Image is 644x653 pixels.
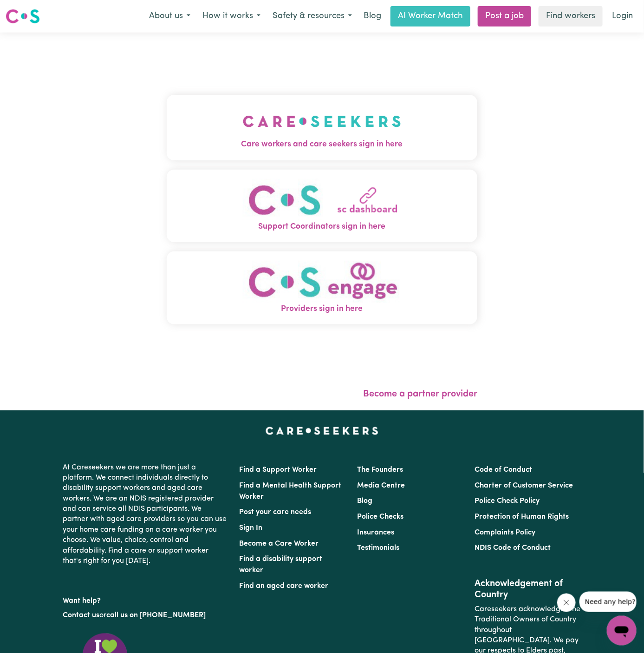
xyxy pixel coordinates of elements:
a: Charter of Customer Service [475,482,573,489]
a: Blog [358,6,387,26]
a: Code of Conduct [475,466,532,474]
a: Find a disability support worker [240,555,323,574]
iframe: Message from company [579,592,637,612]
span: Support Coordinators sign in here [167,221,478,233]
a: Login [606,6,638,26]
a: Testimonials [357,544,399,552]
button: Support Coordinators sign in here [167,170,478,243]
iframe: Button to launch messaging window [607,616,637,646]
a: Complaints Policy [475,529,535,536]
a: Contact us [63,612,100,619]
h2: Acknowledgement of Country [475,578,581,600]
img: Careseekers logo [6,8,40,25]
a: Post a job [478,6,531,26]
a: AI Worker Match [390,6,470,26]
a: Post your care needs [240,508,312,516]
p: At Careseekers we are more than just a platform. We connect individuals directly to disability su... [63,459,228,570]
button: Care workers and care seekers sign in here [167,95,478,160]
a: Media Centre [357,482,405,489]
a: Become a partner provider [363,389,477,399]
a: The Founders [357,466,403,474]
a: Careseekers logo [6,6,40,27]
button: About us [143,7,196,26]
a: Police Checks [357,513,403,521]
p: Want help? [63,592,228,606]
button: Safety & resources [267,7,358,26]
a: Police Check Policy [475,497,540,505]
a: Find an aged care worker [240,582,329,590]
a: Become a Care Worker [240,540,319,547]
a: call us on [PHONE_NUMBER] [107,612,206,619]
a: Insurances [357,529,394,536]
a: Find a Mental Health Support Worker [240,482,342,501]
a: Careseekers home page [266,427,378,435]
p: or [63,607,228,624]
a: Find a Support Worker [240,466,317,474]
a: Find workers [539,6,603,26]
a: NDIS Code of Conduct [475,544,551,552]
a: Blog [357,497,372,505]
span: Providers sign in here [167,303,478,315]
a: Protection of Human Rights [475,513,569,521]
span: Care workers and care seekers sign in here [167,139,478,151]
button: Providers sign in here [167,251,478,324]
iframe: Close message [557,594,576,612]
a: Sign In [240,524,263,532]
button: How it works [196,7,267,26]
